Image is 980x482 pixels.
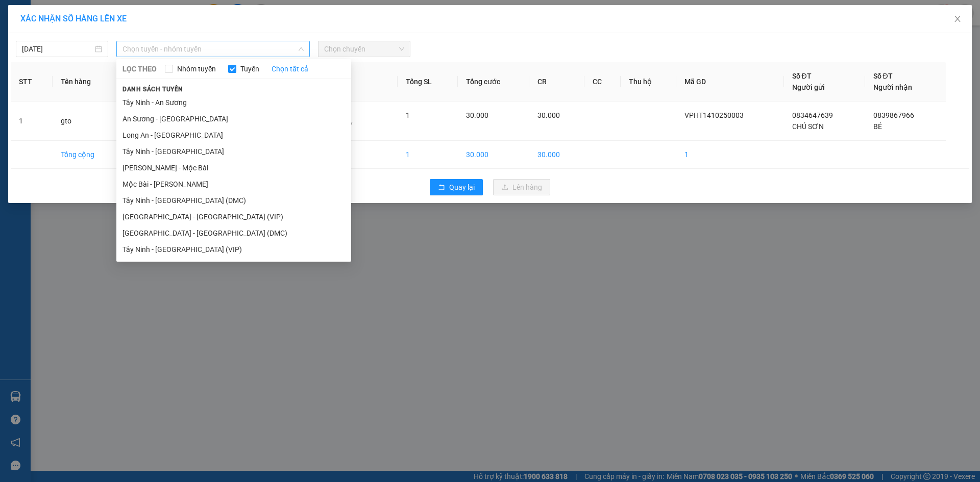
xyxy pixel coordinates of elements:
th: Thu hộ [621,62,676,102]
li: Tây Ninh - An Sương [116,94,351,111]
button: Close [943,5,972,34]
td: 30.000 [458,141,530,169]
span: 0839867966 [873,111,914,119]
li: [GEOGRAPHIC_DATA] - [GEOGRAPHIC_DATA] (VIP) [116,209,351,225]
li: Tây Ninh - [GEOGRAPHIC_DATA] (VIP) [116,241,351,258]
span: 1 [406,111,410,119]
li: [PERSON_NAME] - Mộc Bài [116,160,351,176]
td: gto [53,102,124,141]
span: rollback [438,184,445,192]
span: XÁC NHẬN SỐ HÀNG LÊN XE [20,14,127,23]
td: 30.000 [529,141,584,169]
li: Tây Ninh - [GEOGRAPHIC_DATA] (DMC) [116,192,351,209]
span: Người gửi [792,83,825,91]
span: close [953,15,962,23]
li: Hotline: 1900 8153 [95,38,427,50]
span: Nhóm tuyến [173,63,220,74]
b: GỬI : PV [GEOGRAPHIC_DATA] [13,74,152,108]
td: Tổng cộng [53,141,124,169]
span: down [298,46,304,52]
th: Mã GD [676,62,783,102]
th: Tên hàng [53,62,124,102]
span: 30.000 [466,111,488,119]
span: 0834647639 [792,111,833,119]
span: 30.000 [537,111,560,119]
th: Tổng cước [458,62,530,102]
li: [GEOGRAPHIC_DATA] - [GEOGRAPHIC_DATA] (DMC) [116,225,351,241]
li: Tây Ninh - [GEOGRAPHIC_DATA] [116,143,351,160]
span: Người nhận [873,83,912,91]
span: BÉ [873,122,882,131]
span: Số ĐT [873,72,893,80]
li: Long An - [GEOGRAPHIC_DATA] [116,127,351,143]
td: 1 [676,141,783,169]
span: Danh sách tuyến [116,85,189,94]
li: An Sương - [GEOGRAPHIC_DATA] [116,111,351,127]
span: Chọn chuyến [324,41,404,57]
th: Tổng SL [398,62,458,102]
button: uploadLên hàng [493,179,550,195]
a: Chọn tất cả [272,63,308,74]
input: 14/10/2025 [22,43,93,55]
span: Tuyến [236,63,263,74]
td: 1 [11,102,53,141]
span: Quay lại [449,182,475,193]
th: CR [529,62,584,102]
span: CHÚ SƠN [792,122,824,131]
th: CC [584,62,621,102]
button: rollbackQuay lại [430,179,483,195]
th: STT [11,62,53,102]
td: 1 [398,141,458,169]
li: [STREET_ADDRESS][PERSON_NAME]. [GEOGRAPHIC_DATA], Tỉnh [GEOGRAPHIC_DATA] [95,25,427,38]
li: Mộc Bài - [PERSON_NAME] [116,176,351,192]
span: LỌC THEO [122,63,157,74]
span: VPHT1410250003 [684,111,744,119]
img: logo.jpg [13,13,64,64]
span: Chọn tuyến - nhóm tuyến [122,41,304,57]
span: Số ĐT [792,72,812,80]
